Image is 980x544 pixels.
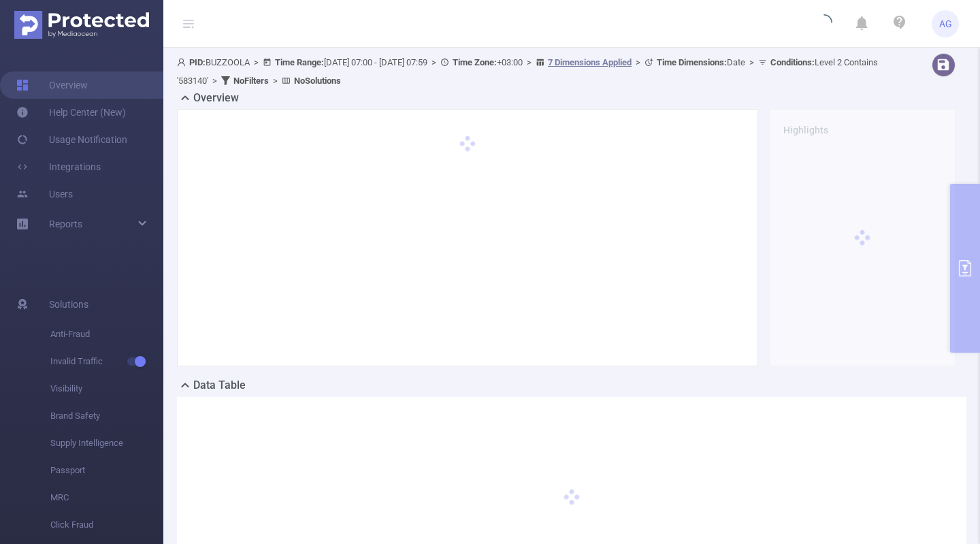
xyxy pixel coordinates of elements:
b: Time Zone: [453,57,497,67]
h2: Overview [193,90,239,106]
a: Reports [49,210,82,238]
span: > [269,76,282,86]
a: Overview [16,71,88,99]
span: > [250,57,263,67]
span: Anti-Fraud [50,321,163,348]
h2: Data Table [193,377,246,394]
span: > [208,76,221,86]
span: > [632,57,644,67]
b: No Filters [233,76,269,86]
b: Time Range: [275,57,324,67]
a: Help Center (New) [16,99,126,126]
a: Users [16,180,73,208]
span: Visibility [50,375,163,402]
span: Solutions [49,291,88,318]
span: Click Fraud [50,511,163,539]
span: AG [939,10,952,37]
span: Passport [50,457,163,484]
span: > [427,57,440,67]
i: icon: loading [816,14,832,33]
b: No Solutions [294,76,341,86]
b: Conditions : [770,57,815,67]
span: Supply Intelligence [50,430,163,457]
a: Usage Notification [16,126,127,153]
u: 7 Dimensions Applied [548,57,632,67]
b: PID: [189,57,206,67]
b: Time Dimensions : [657,57,727,67]
span: Date [657,57,745,67]
span: Brand Safety [50,402,163,430]
span: BUZZOOLA [DATE] 07:00 - [DATE] 07:59 +03:00 [177,57,878,86]
i: icon: user [177,58,189,67]
a: Integrations [16,153,101,180]
span: Invalid Traffic [50,348,163,375]
span: MRC [50,484,163,511]
span: Reports [49,219,82,229]
span: > [745,57,758,67]
img: Protected Media [14,11,149,39]
span: > [523,57,536,67]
